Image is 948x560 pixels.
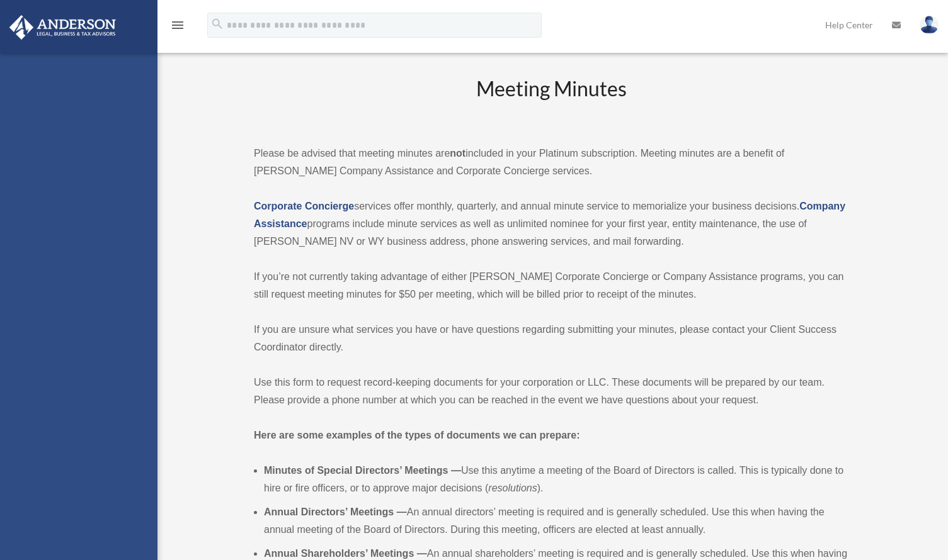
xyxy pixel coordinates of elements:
p: Please be advised that meeting minutes are included in your Platinum subscription. Meeting minute... [254,145,848,180]
li: An annual directors’ meeting is required and is generally scheduled. Use this when having the ann... [264,503,848,539]
img: User Pic [920,16,939,34]
p: services offer monthly, quarterly, and annual minute service to memorialize your business decisio... [254,198,848,250]
strong: not [450,148,465,159]
b: Annual Directors’ Meetings — [264,507,407,517]
a: menu [170,22,185,33]
p: Use this form to request record-keeping documents for your corporation or LLC. These documents wi... [254,374,848,409]
b: Minutes of Special Directors’ Meetings — [264,465,461,476]
strong: Here are some examples of the types of documents we can prepare: [254,430,580,440]
img: Anderson Advisors Platinum Portal [6,15,120,40]
b: Annual Shareholders’ Meetings — [264,548,427,559]
p: If you are unsure what services you have or have questions regarding submitting your minutes, ple... [254,321,848,356]
h2: Meeting Minutes [254,75,848,127]
a: Corporate Concierge [254,201,354,211]
li: Use this anytime a meeting of the Board of Directors is called. This is typically done to hire or... [264,462,848,497]
i: menu [170,18,185,33]
em: resolutions [488,483,537,493]
a: Company Assistance [254,201,845,229]
p: If you’re not currently taking advantage of either [PERSON_NAME] Corporate Concierge or Company A... [254,268,848,303]
i: search [210,17,224,31]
